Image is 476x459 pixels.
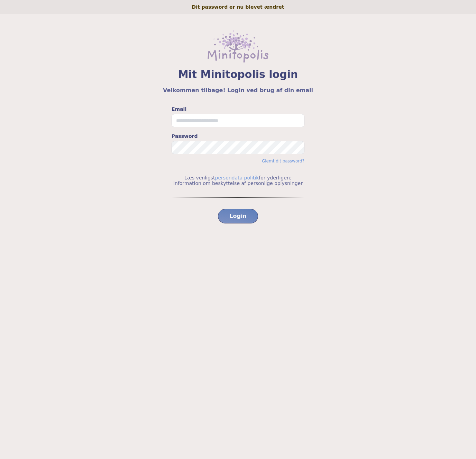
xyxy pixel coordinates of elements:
[17,68,459,81] span: Mit Minitopolis login
[172,106,304,113] label: Email
[218,209,258,223] button: Login
[17,86,459,95] h5: Velkommen tilbage! Login ved brug af din email
[215,175,259,180] a: persondata politik
[192,4,284,10] span: Dit password er nu blevet ændret
[172,175,304,186] p: Læs venligst for yderligere information om beskyttelse af personlige oplysninger
[172,133,304,140] label: Password
[262,159,304,164] a: Glemt dit password?
[229,212,247,220] span: Login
